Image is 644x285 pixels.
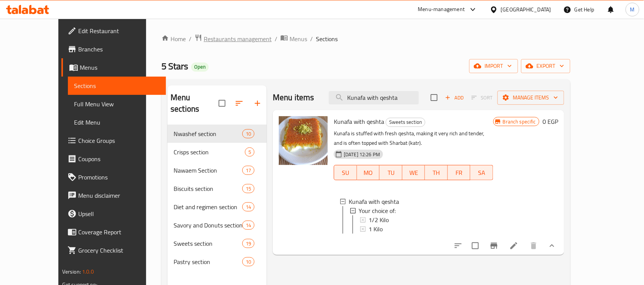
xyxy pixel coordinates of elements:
button: sort-choices [449,237,467,255]
div: Biscuits section15 [167,179,267,198]
span: Select section [426,90,442,106]
span: MO [360,167,377,178]
h2: Menu items [273,92,314,103]
div: Savory and Donuts section [174,221,242,230]
div: Sweets section19 [167,234,267,253]
button: SU [334,165,357,180]
a: Menu disclaimer [61,186,166,205]
h6: 0 EGP [543,116,558,127]
span: Add item [442,92,467,104]
button: SA [470,165,493,180]
span: Coupons [78,154,160,163]
button: import [469,59,518,73]
li: / [275,34,277,43]
span: Upsell [78,209,160,218]
span: Manage items [504,93,558,102]
span: [DATE] 12:26 PM [341,151,383,158]
span: 1 Kilo [369,224,383,234]
span: Full Menu View [74,99,160,109]
span: 10 [243,258,254,266]
a: Home [161,34,186,43]
span: WE [406,167,422,178]
nav: Menu sections [167,122,267,274]
span: Crisps section [174,147,245,157]
span: 14 [243,203,254,211]
div: Savory and Donuts section14 [167,216,267,234]
button: Manage items [497,91,564,105]
div: Crisps section5 [167,143,267,161]
a: Promotions [61,168,166,186]
div: items [242,129,254,138]
span: Kunafa with qeshta [334,116,384,127]
span: Menus [80,63,160,72]
button: TU [380,165,402,180]
span: 5 Stars [161,58,188,75]
button: Branch-specific-item [485,237,503,255]
button: show more [543,237,561,255]
span: 17 [243,167,254,174]
span: Sections [316,34,338,43]
button: FR [448,165,471,180]
div: Diet and regimen section14 [167,198,267,216]
input: search [329,91,419,104]
span: FR [451,167,468,178]
span: Sweets section [386,118,425,126]
button: Add [442,92,467,104]
div: Nwashef section10 [167,125,267,143]
a: Choice Groups [61,131,166,150]
span: Nawaem Section [174,166,242,175]
button: export [521,59,570,73]
span: Choice Groups [78,136,160,145]
button: delete [525,237,543,255]
span: Coverage Report [78,227,160,237]
span: Branches [78,45,160,54]
span: Select all sections [214,95,230,111]
a: Edit Menu [68,113,166,131]
div: Nawaem Section17 [167,161,267,179]
a: Upsell [61,205,166,223]
li: / [310,34,313,43]
button: Add section [248,94,267,112]
div: Pastry section10 [167,253,267,271]
p: Kunafa is stuffed with fresh qeshta, making it very rich and tender, and is often topped with Sha... [334,129,493,148]
span: Your choice of: [359,206,396,215]
span: Sweets section [174,239,242,248]
span: TH [428,167,445,178]
span: Pastry section [174,257,242,266]
span: SU [337,167,354,178]
span: Grocery Checklist [78,246,160,255]
div: items [242,202,254,211]
a: Edit Restaurant [61,22,166,40]
span: 1.0.0 [82,267,94,277]
span: Kunafa with qeshta [349,197,399,206]
svg: Show Choices [547,241,557,250]
a: Sections [68,77,166,95]
span: import [475,61,512,71]
span: 19 [243,240,254,247]
a: Menus [61,58,166,77]
span: Edit Restaurant [78,26,160,35]
span: 14 [243,222,254,229]
span: 10 [243,130,254,138]
span: Promotions [78,173,160,182]
img: Kunafa with qeshta [279,116,328,165]
a: Coupons [61,150,166,168]
span: 15 [243,185,254,192]
span: Diet and regimen section [174,202,242,211]
span: Add [444,93,465,102]
span: Biscuits section [174,184,242,193]
h2: Menu sections [171,92,219,115]
span: TU [383,167,399,178]
span: Menus [290,34,307,43]
span: Sections [74,81,160,90]
span: Restaurants management [204,34,272,43]
a: Coverage Report [61,223,166,241]
span: Menu disclaimer [78,191,160,200]
div: items [242,166,254,175]
div: Open [191,62,209,72]
div: items [242,257,254,266]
